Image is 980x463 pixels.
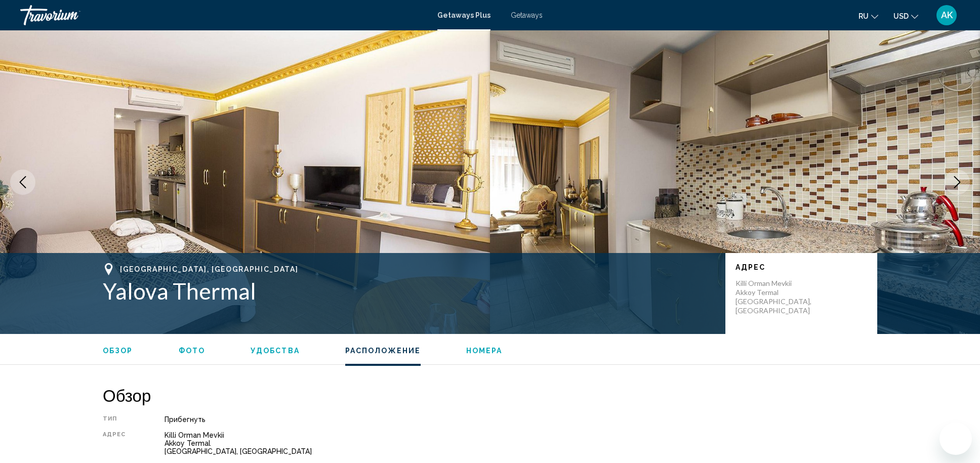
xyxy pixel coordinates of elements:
[103,347,133,355] span: Обзор
[165,415,877,424] div: Прибегнуть
[945,170,970,195] button: Next image
[103,346,133,355] button: Обзор
[893,12,909,20] span: USD
[466,347,503,355] span: Номера
[179,347,205,355] span: Фото
[437,11,491,19] a: Getaways Plus
[179,346,205,355] button: Фото
[736,279,816,315] p: Killi Orman Mevkii Akkoy Termal [GEOGRAPHIC_DATA], [GEOGRAPHIC_DATA]
[859,12,869,20] span: ru
[940,423,972,455] iframe: Кнопка запуска окна обмена сообщениями
[103,385,877,405] h2: Обзор
[466,346,503,355] button: Номера
[20,5,427,25] a: Travorium
[941,10,953,20] span: AK
[103,415,139,424] div: Тип
[345,346,421,355] button: Расположение
[859,9,878,23] button: Change language
[345,347,421,355] span: Расположение
[103,431,139,455] div: Адрес
[893,9,918,23] button: Change currency
[103,278,715,304] h1: Yalova Thermal
[10,170,35,195] button: Previous image
[251,346,300,355] button: Удобства
[165,431,877,455] div: Killi Orman Mevkii Akkoy Termal [GEOGRAPHIC_DATA], [GEOGRAPHIC_DATA]
[736,263,867,271] p: Адрес
[251,347,300,355] span: Удобства
[511,11,543,19] a: Getaways
[120,265,298,273] span: [GEOGRAPHIC_DATA], [GEOGRAPHIC_DATA]
[933,5,960,26] button: User Menu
